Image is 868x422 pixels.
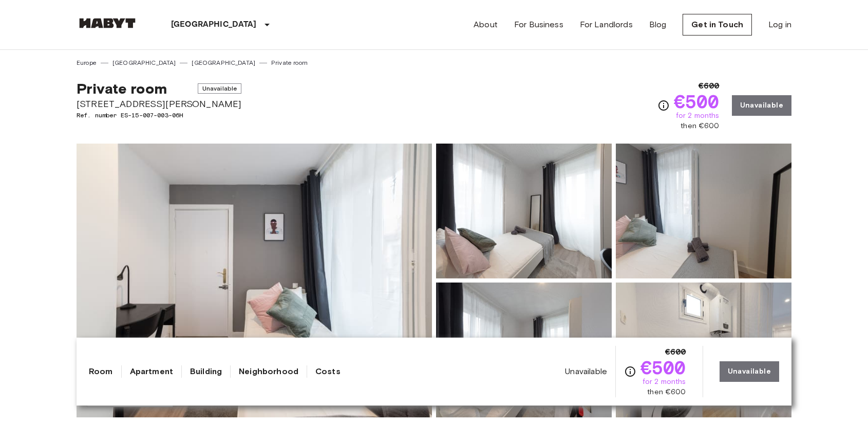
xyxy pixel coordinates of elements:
img: Picture of unit ES-15-007-003-06H [436,144,612,278]
p: [GEOGRAPHIC_DATA] [171,19,257,31]
a: Europe [77,58,97,67]
a: For Landlords [580,19,633,31]
span: Unavailable [565,366,607,377]
a: For Business [514,19,563,31]
span: then €600 [681,121,719,131]
span: [STREET_ADDRESS][PERSON_NAME] [77,97,241,111]
span: for 2 months [643,377,686,387]
a: Building [190,365,222,378]
a: [GEOGRAPHIC_DATA] [112,58,176,67]
a: Apartment [130,365,173,378]
img: Picture of unit ES-15-007-003-06H [616,283,791,417]
span: Private room [77,80,167,97]
span: €500 [640,358,686,377]
span: Ref. number ES-15-007-003-06H [77,111,241,120]
a: [GEOGRAPHIC_DATA] [192,58,255,67]
span: €500 [674,92,720,111]
a: Log in [768,19,791,31]
svg: Check cost overview for full price breakdown. Please note that discounts apply to new joiners onl... [624,365,636,378]
img: Habyt [77,18,138,28]
a: Private room [271,58,308,67]
span: €600 [665,346,686,358]
img: Picture of unit ES-15-007-003-06H [616,144,791,278]
a: Costs [315,365,341,378]
span: Unavailable [198,83,242,94]
img: Marketing picture of unit ES-15-007-003-06H [77,144,432,417]
a: About [474,19,498,31]
a: Blog [649,19,667,31]
span: €600 [699,80,720,92]
span: for 2 months [676,111,720,121]
a: Neighborhood [239,365,298,378]
a: Room [89,365,113,378]
svg: Check cost overview for full price breakdown. Please note that discounts apply to new joiners onl... [657,99,670,112]
a: Get in Touch [683,14,752,36]
img: Picture of unit ES-15-007-003-06H [436,283,612,417]
span: then €600 [647,387,686,397]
